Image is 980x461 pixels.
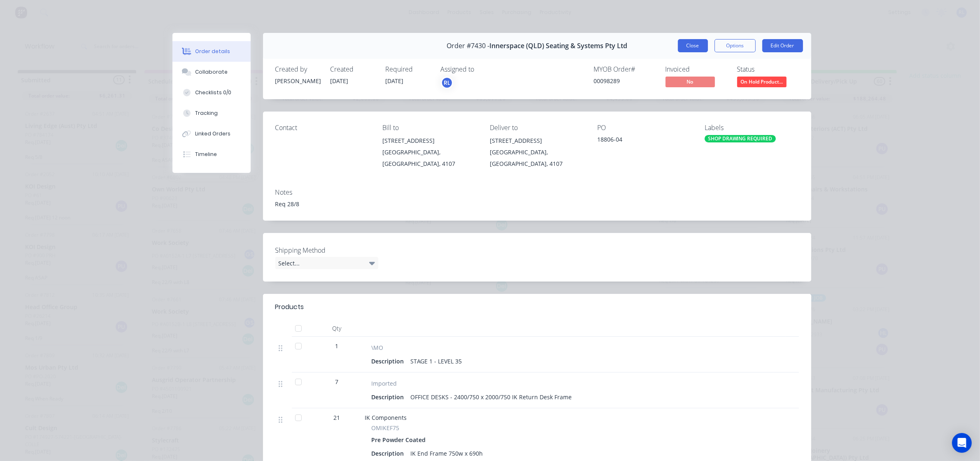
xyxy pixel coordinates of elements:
[678,39,708,52] button: Close
[666,77,715,87] span: No
[195,151,217,158] div: Timeline
[331,77,349,85] span: [DATE]
[737,77,787,87] span: On Hold Product...
[737,65,799,73] div: Status
[275,245,378,255] label: Shipping Method
[594,77,656,85] div: 00098289
[762,39,803,52] button: Edit Order
[275,189,799,196] div: Notes
[195,48,230,55] div: Order details
[447,42,489,50] span: Order #7430 -
[489,42,627,50] span: Innerspace (QLD) Seating & Systems Pty Ltd
[490,124,584,132] div: Deliver to
[386,65,431,73] div: Required
[597,124,691,132] div: PO
[372,343,384,352] span: \MO
[195,68,228,76] div: Collaborate
[172,103,251,123] button: Tracking
[407,447,487,459] div: IK End Frame 750w x 690h
[372,355,407,367] div: Description
[382,135,477,170] div: [STREET_ADDRESS][GEOGRAPHIC_DATA], [GEOGRAPHIC_DATA], 4107
[372,379,397,388] span: Imported
[275,124,370,132] div: Contact
[594,65,656,73] div: MYOB Order #
[441,65,523,73] div: Assigned to
[382,124,477,132] div: Bill to
[372,391,407,403] div: Description
[172,62,251,82] button: Collaborate
[275,77,321,85] div: [PERSON_NAME]
[737,77,787,89] button: On Hold Product...
[172,144,251,165] button: Timeline
[275,257,378,269] div: Select...
[407,355,466,367] div: STAGE 1 - LEVEL 35
[331,65,376,73] div: Created
[490,135,584,147] div: [STREET_ADDRESS]
[275,302,304,312] div: Products
[666,65,727,73] div: Invoiced
[597,135,691,147] div: 18806-04
[195,89,231,96] div: Checklists 0/0
[490,135,584,170] div: [STREET_ADDRESS][GEOGRAPHIC_DATA], [GEOGRAPHIC_DATA], 4107
[172,41,251,62] button: Order details
[705,124,799,132] div: Labels
[382,135,477,147] div: [STREET_ADDRESS]
[275,200,799,208] div: Req 28/8
[407,391,575,403] div: OFFICE DESKS - 2400/750 x 2000/750 IK Return Desk Frame
[195,109,218,117] div: Tracking
[365,414,407,421] span: IK Components
[372,424,400,432] span: OMIKEF75
[952,433,972,453] div: Open Intercom Messenger
[372,434,429,446] div: Pre Powder Coated
[441,77,453,89] button: RL
[386,77,404,85] span: [DATE]
[705,135,776,142] div: SHOP DRAWING REQUIRED
[172,123,251,144] button: Linked Orders
[715,39,756,52] button: Options
[334,413,340,422] span: 21
[172,82,251,103] button: Checklists 0/0
[275,65,321,73] div: Created by
[195,130,230,137] div: Linked Orders
[312,320,362,337] div: Qty
[490,147,584,170] div: [GEOGRAPHIC_DATA], [GEOGRAPHIC_DATA], 4107
[382,147,477,170] div: [GEOGRAPHIC_DATA], [GEOGRAPHIC_DATA], 4107
[372,447,407,459] div: Description
[335,377,339,386] span: 7
[335,342,339,350] span: 1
